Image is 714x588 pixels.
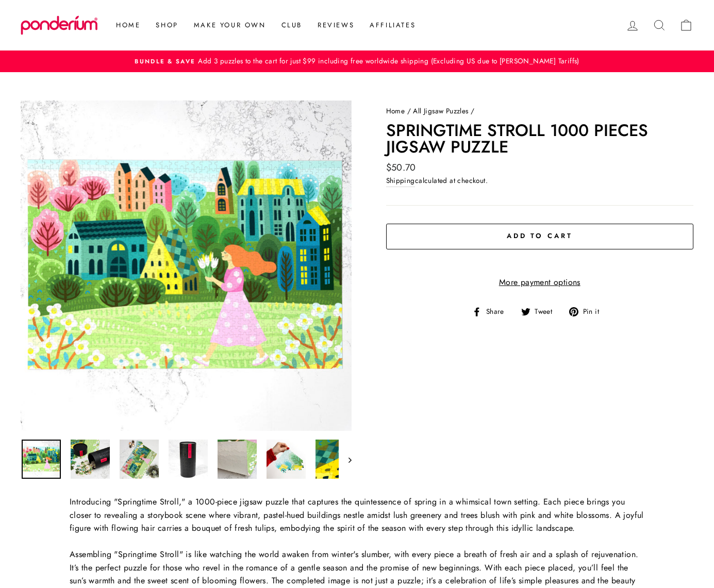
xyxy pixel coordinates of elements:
[310,16,362,35] a: Reviews
[533,306,560,317] span: Tweet
[485,306,512,317] span: Share
[316,440,355,479] img: Springtime Stroll 1000 Pieces Jigsaw Puzzle
[135,57,195,65] span: Bundle & Save
[413,106,468,116] a: All Jigsaw Puzzles
[386,276,694,289] a: More payment options
[471,106,474,116] span: /
[582,306,607,317] span: Pin it
[407,106,411,116] span: /
[71,440,110,479] img: Springtime Stroll 1000 Pieces Jigsaw Puzzle
[386,122,694,156] h1: Springtime Stroll 1000 Pieces Jigsaw Puzzle
[386,175,415,187] a: Shipping
[386,106,405,116] a: Home
[274,16,310,35] a: Club
[362,16,423,35] a: Affiliates
[386,175,694,187] div: calculated at checkout.
[103,16,423,35] ul: Primary
[267,440,306,479] img: Springtime Stroll 1000 Pieces Jigsaw Puzzle
[386,106,694,117] nav: breadcrumbs
[386,224,694,249] button: Add to cart
[186,16,274,35] a: Make Your Own
[108,16,148,35] a: Home
[120,440,159,479] img: Springtime Stroll 1000 Pieces Jigsaw Puzzle
[70,495,644,535] p: Introducing "Springtime Stroll," a 1000-piece jigsaw puzzle that captures the quintessence of spr...
[218,440,257,479] img: Springtime Stroll 1000 Pieces Jigsaw Puzzle
[386,161,416,174] span: $50.70
[169,440,208,479] img: Springtime Stroll 1000 Pieces Jigsaw Puzzle
[507,231,573,241] span: Add to cart
[148,16,186,35] a: Shop
[21,15,98,35] img: Ponderium
[23,56,691,67] a: Bundle & SaveAdd 3 puzzles to the cart for just $99 including free worldwide shipping (Excluding ...
[195,56,579,66] span: Add 3 puzzles to the cart for just $99 including free worldwide shipping (Excluding US due to [PE...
